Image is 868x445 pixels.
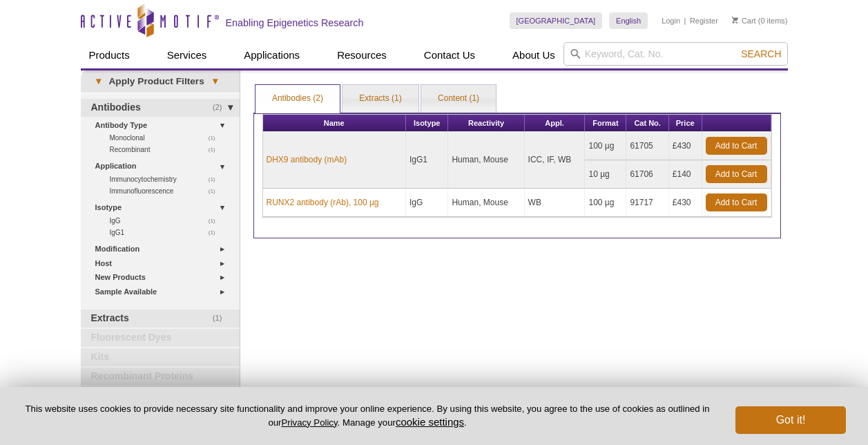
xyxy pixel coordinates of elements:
[684,12,686,29] li: |
[95,256,231,271] a: Host
[226,17,364,29] h2: Enabling Epigenetics Research
[255,85,340,113] a: Antibodies (2)
[396,416,464,428] button: cookie settings
[732,16,756,26] a: Cart
[110,132,223,144] a: (1)Monoclonal
[22,403,713,429] p: This website uses cookies to provide necessary site functionality and improve your online experie...
[209,173,223,185] span: (1)
[626,132,668,160] td: 61705
[416,42,483,68] a: Contact Us
[81,348,240,366] a: Kits
[95,118,231,133] a: Antibody Type
[95,285,231,299] a: Sample Available
[110,144,223,155] a: (1)Recombinant
[525,115,586,132] th: Appl.
[706,137,767,155] a: Add to Cart
[204,75,226,88] span: ▾
[706,165,767,183] a: Add to Cart
[585,160,626,189] td: 10 µg
[510,12,603,29] a: [GEOGRAPHIC_DATA]
[95,200,231,215] a: Isotype
[81,368,240,386] a: Recombinant Proteins
[525,189,586,217] td: WB
[669,160,702,189] td: £140
[81,329,240,347] a: Fluorescent Dyes
[732,12,788,29] li: (0 items)
[504,42,563,68] a: About Us
[626,189,668,217] td: 91717
[626,115,668,132] th: Cat No.
[735,406,846,434] button: Got it!
[406,189,448,217] td: IgG
[209,215,223,227] span: (1)
[235,42,308,68] a: Applications
[662,16,680,26] a: Login
[525,132,586,189] td: ICC, IF, WB
[95,242,231,256] a: Modification
[95,270,231,285] a: New Products
[209,144,223,155] span: (1)
[213,310,230,328] span: (1)
[732,17,738,23] img: Your Cart
[585,189,626,217] td: 100 µg
[110,227,223,238] a: (1)IgG1
[343,85,418,113] a: Extracts (1)
[737,48,785,60] button: Search
[669,132,702,160] td: £430
[406,132,448,189] td: IgG1
[88,75,109,88] span: ▾
[741,48,781,59] span: Search
[421,85,496,113] a: Content (1)
[81,70,240,93] a: ▾Apply Product Filters▾
[690,16,718,26] a: Register
[281,417,337,428] a: Privacy Policy
[110,185,223,197] a: (1)Immunofluorescence
[609,12,648,29] a: English
[585,132,626,160] td: 100 µg
[213,99,230,117] span: (2)
[159,42,215,68] a: Services
[669,115,702,132] th: Price
[81,99,240,117] a: (2)Antibodies
[448,115,524,132] th: Reactivity
[267,196,379,209] a: RUNX2 antibody (rAb), 100 µg
[563,42,788,66] input: Keyword, Cat. No.
[448,132,524,189] td: Human, Mouse
[585,115,626,132] th: Format
[263,115,407,132] th: Name
[267,153,347,166] a: DHX9 antibody (mAb)
[329,42,395,68] a: Resources
[81,310,240,328] a: (1)Extracts
[209,132,223,144] span: (1)
[406,115,448,132] th: Isotype
[110,215,223,227] a: (1)IgG
[95,159,231,173] a: Application
[669,189,702,217] td: £430
[626,160,668,189] td: 61706
[110,173,223,185] a: (1)Immunocytochemistry
[81,42,138,68] a: Products
[448,189,524,217] td: Human, Mouse
[706,193,767,211] a: Add to Cart
[209,185,223,197] span: (1)
[209,227,223,238] span: (1)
